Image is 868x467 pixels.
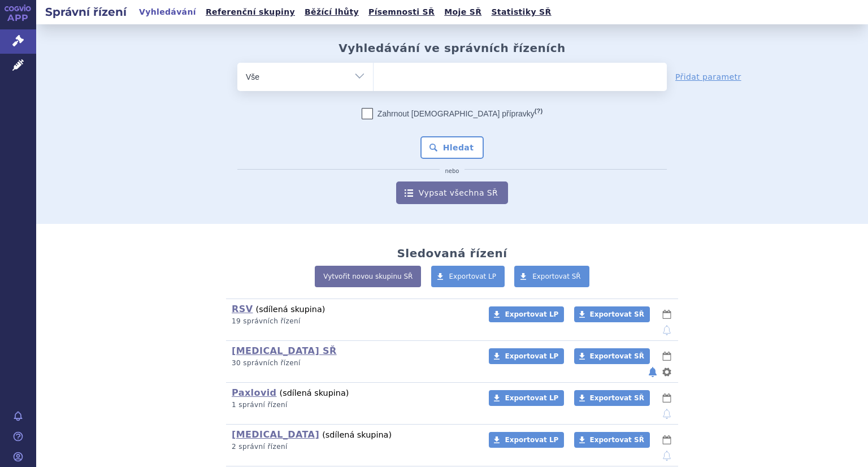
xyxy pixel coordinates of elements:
a: Exportovat SŘ [574,306,650,322]
a: [MEDICAL_DATA] SŘ [232,345,337,356]
span: Exportovat LP [449,273,497,280]
span: Exportovat SŘ [590,352,644,360]
i: nebo [440,168,465,175]
span: Exportovat LP [505,436,558,444]
span: Exportovat LP [505,352,558,360]
a: Exportovat LP [431,266,505,287]
span: (sdílená skupina) [280,388,349,397]
a: Exportovat SŘ [514,266,589,287]
button: notifikace [661,323,672,337]
a: Exportovat LP [489,432,564,448]
a: Běžící lhůty [301,5,362,20]
a: Písemnosti SŘ [365,5,438,20]
a: Exportovat SŘ [574,348,650,364]
span: Exportovat LP [505,310,558,318]
span: Exportovat LP [505,394,558,402]
abbr: (?) [535,107,542,115]
label: Zahrnout [DEMOGRAPHIC_DATA] přípravky [362,108,542,119]
button: notifikace [661,407,672,421]
a: [MEDICAL_DATA] [232,429,319,440]
a: Statistiky SŘ [488,5,554,20]
a: Exportovat SŘ [574,432,650,448]
button: notifikace [661,449,672,462]
p: 2 správní řízení [232,442,474,452]
h2: Sledovaná řízení [397,247,507,260]
a: RSV [232,304,253,314]
button: lhůty [661,433,672,447]
button: lhůty [661,308,672,321]
p: 30 správních řízení [232,358,474,368]
span: Exportovat SŘ [532,273,581,280]
a: Vypsat všechna SŘ [396,181,508,204]
span: Exportovat SŘ [590,436,644,444]
a: Paxlovid [232,387,276,398]
span: Exportovat SŘ [590,310,644,318]
h2: Správní řízení [36,4,136,20]
p: 1 správní řízení [232,400,474,410]
button: nastavení [661,365,672,379]
button: lhůty [661,349,672,363]
button: lhůty [661,391,672,405]
span: (sdílená skupina) [256,305,325,314]
p: 19 správních řízení [232,317,474,326]
a: Moje SŘ [441,5,485,20]
span: (sdílená skupina) [322,430,392,439]
button: notifikace [647,365,658,379]
a: Exportovat SŘ [574,390,650,406]
a: Exportovat LP [489,348,564,364]
a: Exportovat LP [489,306,564,322]
a: Vyhledávání [136,5,199,20]
a: Přidat parametr [675,71,741,83]
a: Referenční skupiny [202,5,298,20]
a: Exportovat LP [489,390,564,406]
span: Exportovat SŘ [590,394,644,402]
button: Hledat [420,136,484,159]
a: Vytvořit novou skupinu SŘ [315,266,421,287]
h2: Vyhledávání ve správních řízeních [338,41,566,55]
